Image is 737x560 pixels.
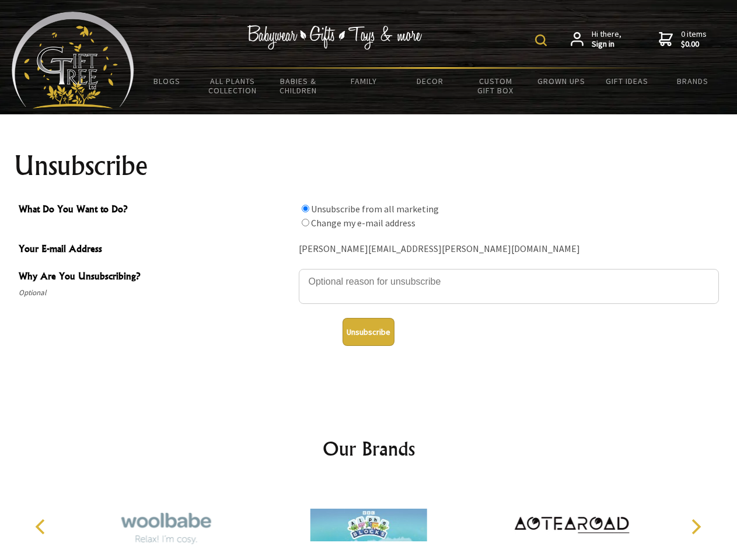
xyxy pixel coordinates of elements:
[19,269,293,286] span: Why Are You Unsubscribing?
[659,29,707,50] a: 0 items$0.00
[19,202,293,219] span: What Do You Want to Do?
[681,39,707,50] strong: $0.00
[12,12,134,108] img: Babyware - Gifts - Toys and more...
[331,69,397,93] a: Family
[528,69,594,93] a: Grown Ups
[343,318,394,346] button: Unsubscribe
[19,242,293,258] span: Your E-mail Address
[311,203,439,215] label: Unsubscribe from all marketing
[200,69,266,103] a: All Plants Collection
[299,269,719,304] textarea: Why Are You Unsubscribing?
[14,152,724,180] h1: Unsubscribe
[247,25,422,50] img: Babywear - Gifts - Toys & more
[397,69,463,93] a: Decor
[683,514,708,540] button: Next
[302,219,309,226] input: What Do You Want to Do?
[266,69,331,103] a: Babies & Children
[571,29,621,50] a: Hi there,Sign in
[302,205,309,212] input: What Do You Want to Do?
[660,69,726,93] a: Brands
[299,240,719,258] div: [PERSON_NAME][EMAIL_ADDRESS][PERSON_NAME][DOMAIN_NAME]
[19,286,293,300] span: Optional
[594,69,660,93] a: Gift Ideas
[535,34,547,46] img: product search
[681,29,707,50] span: 0 items
[463,69,529,103] a: Custom Gift Box
[592,39,621,50] strong: Sign in
[592,29,621,50] span: Hi there,
[23,435,714,463] h2: Our Brands
[134,69,200,93] a: BLOGS
[29,514,55,540] button: Previous
[311,217,415,229] label: Change my e-mail address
